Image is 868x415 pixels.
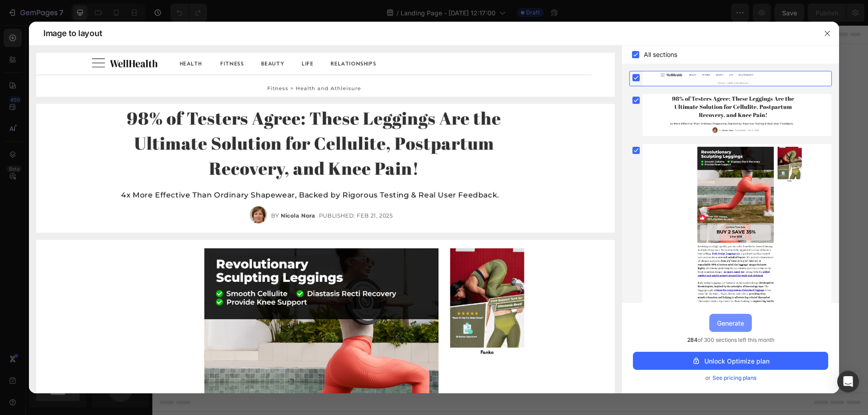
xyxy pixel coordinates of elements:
[692,356,769,366] div: Unlock Optimize plan
[717,318,744,328] div: Generate
[709,314,752,332] button: Generate
[360,215,424,233] button: Add elements
[687,336,698,343] span: 284
[633,352,828,370] button: Unlock Optimize plan
[43,28,102,39] span: Image to layout
[303,197,413,208] div: Start with Sections from sidebar
[633,373,828,382] div: or
[292,215,354,233] button: Add sections
[644,49,677,60] span: All sections
[712,373,756,382] span: See pricing plans
[687,336,774,345] span: of 300 sections left this month
[297,266,419,273] div: Start with Generating from URL or image
[837,371,859,392] div: Open Intercom Messenger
